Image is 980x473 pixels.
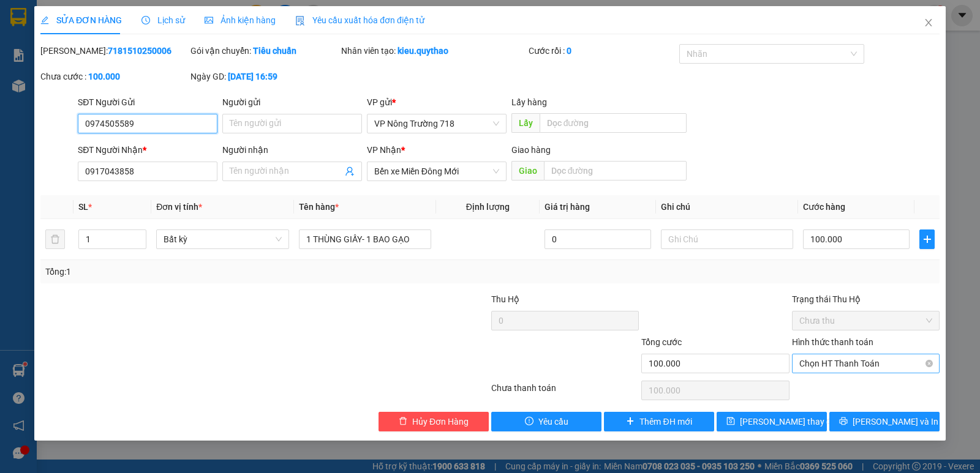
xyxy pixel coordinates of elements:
[511,113,540,133] span: Lấy
[253,46,296,56] b: Tiêu chuẩn
[78,202,88,212] span: SL
[399,417,407,426] span: delete
[222,95,362,109] div: Người gửi
[141,15,185,25] span: Lịch sử
[525,417,533,426] span: exclamation-circle
[103,79,192,96] div: 100.000
[78,95,217,109] div: SĐT Người Gửi
[299,202,339,212] span: Tên hàng
[792,292,940,306] div: Trạng thái Thu Hộ
[45,265,379,278] div: Tổng: 1
[40,44,188,58] div: [PERSON_NAME]:
[299,229,431,249] input: VD: Bàn, Ghế
[740,415,838,428] span: [PERSON_NAME] thay đổi
[911,6,946,40] button: Close
[799,311,932,330] span: Chưa thu
[345,166,355,176] span: user-add
[103,82,120,95] span: CC :
[511,97,547,107] span: Lấy hàng
[398,46,448,56] b: kieu.quythao
[10,12,29,24] span: Gửi:
[540,113,687,133] input: Dọc đường
[45,229,65,249] button: delete
[529,44,676,58] div: Cước rồi :
[839,417,848,426] span: printer
[374,162,499,181] span: Bến xe Miền Đông Mới
[228,72,277,81] b: [DATE] 16:59
[626,417,635,426] span: plus
[105,12,134,24] span: Nhận:
[924,18,933,28] span: close
[141,16,150,24] span: clock-circle
[78,143,217,157] div: SĐT Người Nhận
[374,114,499,133] span: VP Nông Trường 718
[295,16,305,26] img: icon
[40,70,188,83] div: Chưa cước :
[379,412,489,431] button: deleteHủy Đơn Hàng
[829,412,940,431] button: printer[PERSON_NAME] và In
[803,202,845,212] span: Cước hàng
[105,54,190,72] div: 0917043858
[466,202,510,212] span: Định lượng
[925,360,933,367] span: close-circle
[40,16,49,24] span: edit
[641,337,682,347] span: Tổng cước
[295,15,424,25] span: Yêu cầu xuất hóa đơn điện tử
[367,145,401,155] span: VP Nhận
[717,412,827,431] button: save[PERSON_NAME] thay đổi
[108,46,171,56] b: 7181510250006
[726,417,735,426] span: save
[190,70,338,83] div: Ngày GD:
[164,230,281,248] span: Bất kỳ
[567,46,571,56] b: 0
[222,143,362,157] div: Người nhận
[853,415,938,428] span: [PERSON_NAME] và In
[10,40,96,57] div: 0974505589
[544,161,687,181] input: Dọc đường
[920,234,934,244] span: plus
[367,95,507,109] div: VP gửi
[10,10,96,40] div: VP Nông Trường 718
[656,195,798,219] th: Ghi chú
[40,15,122,25] span: SỬA ĐƠN HÀNG
[799,354,932,373] span: Chọn HT Thanh Toán
[538,415,568,428] span: Yêu cầu
[919,229,935,249] button: plus
[156,202,202,212] span: Đơn vị tính
[545,202,590,212] span: Giá trị hàng
[491,294,519,304] span: Thu Hộ
[639,415,692,428] span: Thêm ĐH mới
[341,44,527,58] div: Nhân viên tạo:
[604,412,714,431] button: plusThêm ĐH mới
[490,381,640,403] div: Chưa thanh toán
[412,415,469,428] span: Hủy Đơn Hàng
[491,412,601,431] button: exclamation-circleYêu cầu
[792,337,873,347] label: Hình thức thanh toán
[105,10,190,54] div: Bến xe Miền Đông Mới
[205,16,213,24] span: picture
[511,145,551,155] span: Giao hàng
[661,229,793,249] input: Ghi Chú
[511,161,544,181] span: Giao
[205,15,276,25] span: Ảnh kiện hàng
[88,72,120,81] b: 100.000
[190,44,338,58] div: Gói vận chuyển:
